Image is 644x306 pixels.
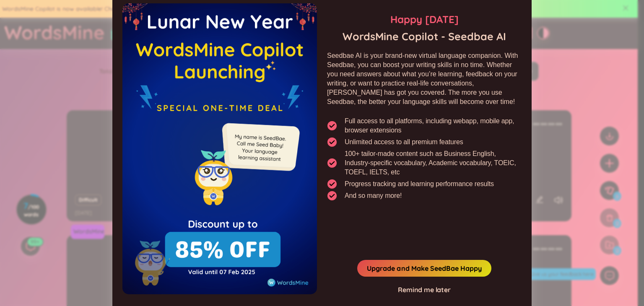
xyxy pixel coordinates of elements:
[345,137,463,147] span: Unlimited access to all premium features
[345,179,494,189] span: Progress tracking and learning performance results
[345,149,522,177] span: 100+ tailor-made content such as Business English, Industry-specific vocabulary, Academic vocabul...
[327,12,522,27] span: Happy [DATE]
[122,3,317,294] img: wmFlashDealEmpty.967f2bab.png
[345,191,402,200] span: And so many more!
[327,30,522,43] span: WordsMine Copilot - Seedbae AI
[327,51,522,106] div: Seedbae AI is your brand-new virtual language companion. With Seedbae, you can boost your writing...
[398,285,451,294] div: Remind me later
[218,106,301,189] img: minionSeedbaeMessage.35ffe99e.png
[367,264,482,272] a: Upgrade and Make SeedBae Happy
[357,260,491,277] button: Upgrade and Make SeedBae Happy
[345,117,522,135] span: Full access to all platforms, including webapp, mobile app, browser extensions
